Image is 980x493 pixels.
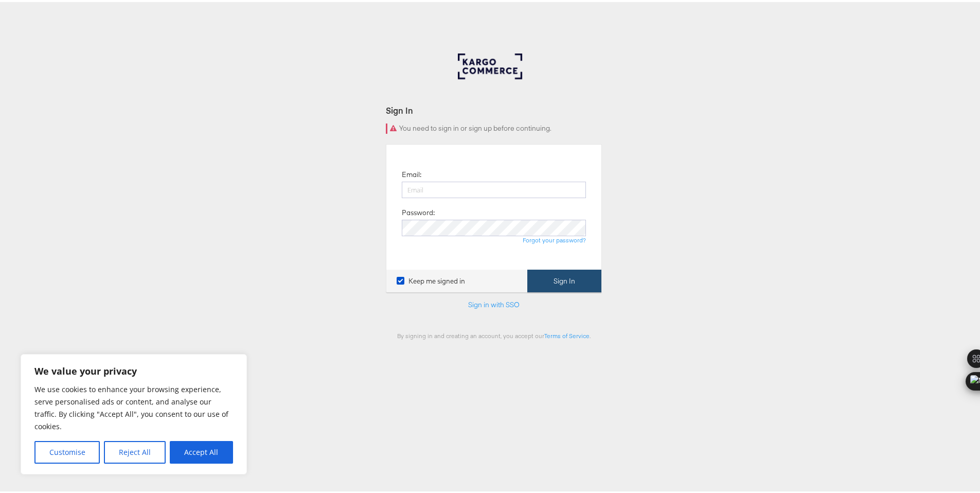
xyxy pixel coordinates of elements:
[402,168,421,178] label: Email:
[34,363,233,375] p: We value your privacy
[523,234,586,242] a: Forgot your password?
[34,381,233,431] p: We use cookies to enhance your browsing experience, serve personalised ads or content, and analys...
[468,298,520,307] a: Sign in with SSO
[397,274,465,284] label: Keep me signed in
[170,439,233,462] button: Accept All
[544,330,590,338] a: Terms of Service
[386,330,602,338] div: By signing in and creating an account, you accept our .
[402,180,586,196] input: Email
[527,268,601,291] button: Sign In
[104,439,165,462] button: Reject All
[386,121,602,132] div: You need to sign in or sign up before continuing.
[34,439,100,462] button: Customise
[21,352,247,472] div: We value your privacy
[402,206,435,216] label: Password:
[386,102,602,114] div: Sign In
